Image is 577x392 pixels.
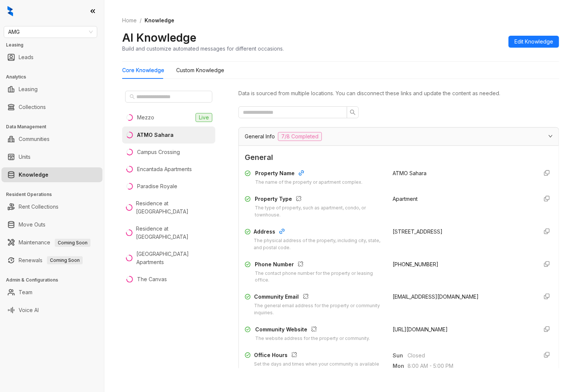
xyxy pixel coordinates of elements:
[6,277,104,283] h3: Admin & Configurations
[137,165,192,173] div: Encantada Apartments
[254,237,384,251] div: The physical address of the property, including city, state, and postal code.
[137,182,177,190] div: Paradise Royale
[6,191,104,198] h3: Resident Operations
[176,66,224,74] div: Custom Knowledge
[137,113,154,122] div: Mezzo
[1,100,102,115] li: Collections
[254,302,384,317] div: The general email address for the property or community inquiries.
[19,199,58,214] a: Rent Collections
[7,6,13,16] img: logo
[255,270,384,284] div: The contact phone number for the property or leasing office.
[393,326,448,332] span: [URL][DOMAIN_NAME]
[393,170,427,176] span: ATMO Sahara
[47,256,83,264] span: Coming Soon
[1,285,102,300] li: Team
[19,100,46,115] a: Collections
[19,285,32,300] a: Team
[254,361,384,375] div: Set the days and times when your community is available for support
[6,123,104,130] h3: Data Management
[393,293,479,300] span: [EMAIL_ADDRESS][DOMAIN_NAME]
[393,228,532,236] div: [STREET_ADDRESS]
[19,253,83,268] a: RenewalsComing Soon
[255,169,362,179] div: Property Name
[508,36,559,48] button: Edit Knowledge
[1,303,102,318] li: Voice AI
[245,152,553,163] span: General
[121,16,138,25] a: Home
[19,132,50,147] a: Communities
[393,196,418,202] span: Apartment
[255,179,362,186] div: The name of the property or apartment complex.
[1,199,102,214] li: Rent Collections
[1,167,102,182] li: Knowledge
[393,261,438,267] span: [PHONE_NUMBER]
[8,26,93,38] span: AMG
[137,275,167,283] div: The Canvas
[145,17,174,23] span: Knowledge
[122,66,164,74] div: Core Knowledge
[255,325,370,335] div: Community Website
[408,351,532,360] span: Closed
[255,260,384,270] div: Phone Number
[140,16,142,25] li: /
[350,109,356,115] span: search
[238,89,559,97] div: Data is sourced from multiple locations. You can disconnect these links and update the content as...
[408,362,532,370] span: 8:00 AM - 5:00 PM
[55,239,91,247] span: Coming Soon
[122,30,196,45] h2: AI Knowledge
[1,50,102,65] li: Leads
[196,113,212,122] span: Live
[514,38,553,46] span: Edit Knowledge
[19,303,39,318] a: Voice AI
[136,199,212,216] div: Residence at [GEOGRAPHIC_DATA]
[1,150,102,164] li: Units
[548,134,553,138] span: expanded
[254,228,384,237] div: Address
[278,132,322,141] span: 7/8 Completed
[393,351,408,360] span: Sun
[239,128,559,145] div: General Info7/8 Completed
[6,42,104,48] h3: Leasing
[255,195,384,205] div: Property Type
[6,74,104,80] h3: Analytics
[19,150,31,164] a: Units
[245,132,275,141] span: General Info
[1,235,102,250] li: Maintenance
[122,45,284,52] div: Build and customize automated messages for different occasions.
[254,293,384,302] div: Community Email
[1,253,102,268] li: Renewals
[137,131,174,139] div: ATMO Sahara
[19,167,48,182] a: Knowledge
[255,205,384,219] div: The type of property, such as apartment, condo, or townhouse.
[19,217,45,232] a: Move Outs
[19,82,38,97] a: Leasing
[1,132,102,147] li: Communities
[19,50,34,65] a: Leads
[255,335,370,342] div: The website address for the property or community.
[254,351,384,361] div: Office Hours
[130,94,135,99] span: search
[393,362,408,370] span: Mon
[137,148,180,156] div: Campus Crossing
[136,250,212,266] div: [GEOGRAPHIC_DATA] Apartments
[1,82,102,97] li: Leasing
[136,225,212,241] div: Residence at [GEOGRAPHIC_DATA]
[1,217,102,232] li: Move Outs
